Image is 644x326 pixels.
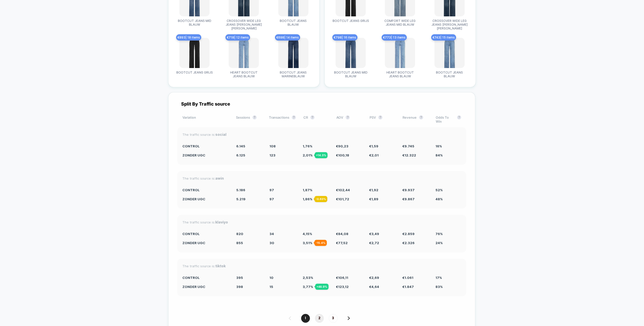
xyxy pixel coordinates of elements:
[370,115,395,123] div: PSV
[333,19,369,23] span: BOOTCUT JEANS GRIJS
[314,240,327,246] div: - 15.4 %
[315,152,328,158] div: + 14.3 %
[381,19,419,26] span: COMFORT WIDE LEG JEANS MID BLAUW
[402,188,415,192] span: € 9.937
[369,197,378,201] span: € 1,89
[278,38,308,68] img: produt
[182,197,229,201] div: Zonder UGC
[303,276,313,280] span: 2,53 %
[225,34,250,41] span: € 718 | 12 items
[269,144,276,148] span: 108
[457,115,461,119] button: ?
[336,197,349,201] span: € 101,72
[435,144,461,148] div: 16%
[215,176,224,180] strong: awin
[336,144,348,148] span: € 90,23
[236,241,243,245] span: 855
[236,188,245,192] span: 5.186
[402,285,414,289] span: € 1.847
[182,144,229,148] div: CONTROL
[236,153,245,157] span: 6.125
[303,115,329,123] div: CR
[182,264,461,268] div: The traffic source is:
[385,38,415,68] img: produt
[431,71,468,78] span: BOOTCUT JEANS BLAUW
[369,276,379,280] span: € 2,69
[236,285,243,289] span: 398
[369,285,379,289] span: € 4,64
[182,232,229,236] div: CONTROL
[269,153,275,157] span: 123
[215,264,226,268] strong: tiktok
[402,241,415,245] span: € 2.326
[419,115,423,119] button: ?
[182,176,461,180] div: The traffic source is:
[435,197,461,201] div: 48%
[274,71,312,78] span: BOOTCUT JEANS MARINEBLAUW
[436,115,461,123] div: Odds To Win
[303,232,312,236] span: 4,15 %
[182,115,228,123] div: Variation
[402,144,414,148] span: € 9.745
[336,38,366,68] img: produt
[274,19,312,26] span: BOOTCUT JEANS BLAUW
[336,153,349,157] span: € 100,18
[269,188,274,192] span: 97
[402,153,416,157] span: € 12.322
[381,71,419,78] span: HEART BOOTCUT JEANS BLAUW
[182,241,229,245] div: Zonder UGC
[236,197,246,201] span: 5.219
[229,38,259,68] img: produt
[236,144,245,148] span: 6.145
[336,232,348,236] span: € 84,08
[336,188,350,192] span: € 102,44
[332,34,357,41] span: € 798 | 16 items
[176,34,201,41] span: € 893 | 18 items
[315,314,324,323] span: 2
[332,71,370,78] span: BOOTCUT JEANS MID BLAUW
[182,285,229,289] div: Zonder UGC
[431,19,468,30] span: CROSSOVER WIDE LEG JEANS [PERSON_NAME] [PERSON_NAME]
[236,276,243,280] span: 395
[303,144,312,148] span: 1,76 %
[303,153,313,157] span: 2,01 %
[435,285,461,289] div: 83%
[225,19,263,30] span: CROSSOVER WIDE LEG JEANS [PERSON_NAME] [PERSON_NAME]
[369,144,378,148] span: € 1,59
[269,241,274,245] span: 30
[336,285,349,289] span: € 123,12
[402,197,415,201] span: € 9.867
[435,153,461,157] div: 84%
[269,285,273,289] span: 15
[336,241,348,245] span: € 77,52
[435,232,461,236] div: 76%
[236,232,243,236] span: 820
[378,115,382,119] button: ?
[314,196,327,202] div: - 0.63 %
[292,115,296,119] button: ?
[402,276,413,280] span: € 1.061
[346,115,350,119] button: ?
[303,197,312,201] span: 1,86 %
[182,276,229,280] div: CONTROL
[369,188,378,192] span: € 1,92
[403,115,428,123] div: Revenue
[336,115,362,123] div: AOV
[215,132,226,137] strong: social
[336,276,348,280] span: € 106,11
[329,314,338,323] span: 3
[269,115,296,123] div: Transactions
[435,188,461,192] div: 52%
[225,71,263,78] span: HEART BOOTCUT JEANS BLAUW
[382,34,407,41] span: € 773 | 13 items
[310,115,314,119] button: ?
[348,316,350,320] img: pagination forward
[269,197,274,201] span: 97
[369,241,379,245] span: € 2,72
[177,101,466,107] div: Split By Traffic source
[369,153,379,157] span: € 2,01
[182,132,461,137] div: The traffic source is:
[434,38,465,68] img: produt
[176,19,213,26] span: BOOTCUT JEANS MID BLAUW
[182,220,461,224] div: The traffic source is:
